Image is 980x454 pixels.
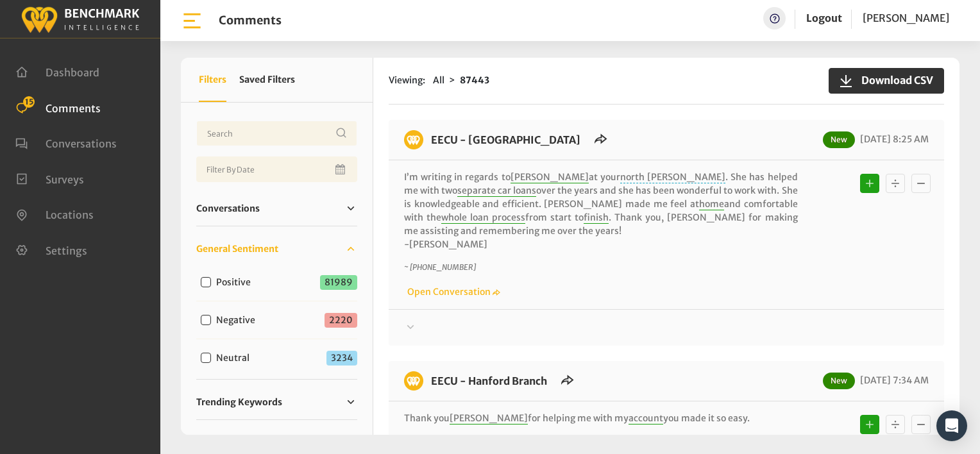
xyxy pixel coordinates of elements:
a: Locations [15,207,94,220]
a: Logout [806,12,842,24]
span: New [823,131,855,148]
span: Settings [46,244,87,256]
div: Basic example [857,412,934,437]
span: account [629,412,663,425]
span: [PERSON_NAME] [511,171,589,183]
span: General Sentiment [196,242,278,256]
span: [PERSON_NAME] [863,12,949,24]
span: 81989 [320,275,357,290]
button: Saved Filters [239,58,295,102]
span: Conversations [196,202,260,215]
span: Trending Keywords [196,396,282,409]
a: Settings [15,243,87,256]
span: Download CSV [854,72,933,88]
div: Open Intercom Messenger [936,410,967,441]
span: 15 [23,96,35,108]
span: All [433,74,444,86]
label: Negative [212,314,266,327]
span: [DATE] 8:25 AM [857,133,929,145]
span: [DATE] 7:34 AM [857,374,929,386]
span: New [823,373,855,389]
a: Logout [806,7,842,29]
a: Dashboard [15,65,99,78]
span: whole loan process [441,212,525,224]
span: [PERSON_NAME] [450,412,528,425]
a: Open Conversation [404,286,500,298]
span: finish [584,212,609,224]
span: separate car loans [457,185,536,197]
p: I’m writing in regards to at your . She has helped me with two over the years and she has been wo... [404,171,798,251]
span: Surveys [46,172,84,185]
a: General Sentiment [196,239,357,258]
strong: 87443 [460,74,489,86]
label: Neutral [212,351,260,365]
img: bar [181,10,203,32]
input: Neutral [201,353,211,363]
span: Conversations [46,137,117,150]
a: EECU - Hanford Branch [431,374,547,387]
img: benchmark [404,130,423,149]
button: Download CSV [829,68,944,94]
div: Basic example [857,171,934,196]
span: Viewing: [389,74,425,87]
p: Thank you for helping me with my you made it so easy. [404,412,798,425]
input: Negative [201,315,211,325]
a: [PERSON_NAME] [863,7,949,29]
input: Positive [201,277,211,287]
a: Trending Keywords [196,392,357,412]
img: benchmark [404,371,423,391]
span: north [PERSON_NAME] [620,171,725,183]
a: Comments 15 [15,101,101,113]
a: Conversations [15,136,117,149]
a: Location [196,433,357,452]
h6: EECU - Hanford Branch [423,371,555,391]
input: Username [196,121,357,146]
i: ~ [PHONE_NUMBER] [404,262,476,272]
span: 3234 [326,351,357,366]
span: Comments [46,101,101,114]
input: Date range input field [196,156,357,182]
h1: Comments [219,13,282,28]
button: Filters [199,58,226,102]
a: EECU - [GEOGRAPHIC_DATA] [431,133,580,146]
h6: EECU - Clovis North Branch [423,130,588,149]
span: Locations [46,208,94,221]
a: Conversations [196,199,357,218]
label: Positive [212,276,261,289]
span: home [699,198,724,210]
button: Open Calendar [333,156,350,182]
span: Dashboard [46,66,99,79]
a: Surveys [15,172,84,185]
span: 2220 [325,313,357,328]
img: benchmark [21,3,140,35]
